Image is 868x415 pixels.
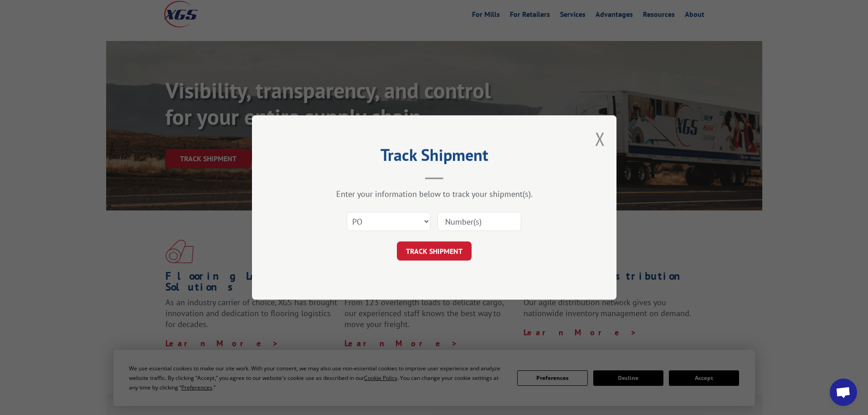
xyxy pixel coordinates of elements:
[437,212,521,231] input: Number(s)
[397,241,472,261] button: TRACK SHIPMENT
[830,379,857,406] a: Open chat
[298,189,571,199] div: Enter your information below to track your shipment(s).
[595,127,605,151] button: Close modal
[298,149,571,166] h2: Track Shipment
